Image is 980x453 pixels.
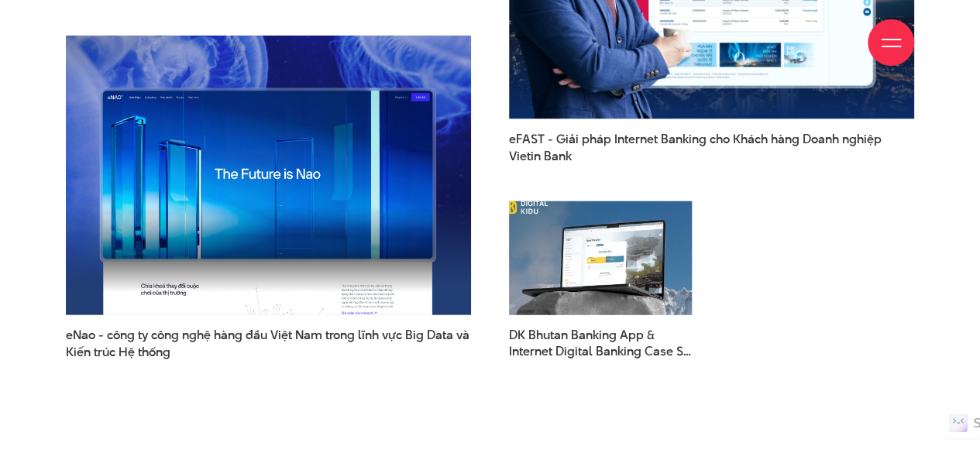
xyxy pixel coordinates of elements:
a: DK Bhutan Banking App &Internet Digital Banking Case Study [509,327,692,359]
span: eNao - công ty công nghệ hàng đầu Việt Nam trong lĩnh vực Big Data và [66,327,471,359]
span: Internet Digital Banking Case Study [509,343,692,360]
a: eNao - công ty công nghệ hàng đầu Việt Nam trong lĩnh vực Big Data vàKiến trúc Hệ thống [66,327,471,359]
span: eFAST - Giải pháp Internet Banking cho Khách hàng Doanh nghiệp [509,131,914,163]
span: Kiến trúc Hệ thống [66,344,170,361]
span: Vietin Bank [509,148,572,165]
a: eFAST - Giải pháp Internet Banking cho Khách hàng Doanh nghiệpVietin Bank [509,131,914,163]
span: DK Bhutan Banking App & [509,327,692,359]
